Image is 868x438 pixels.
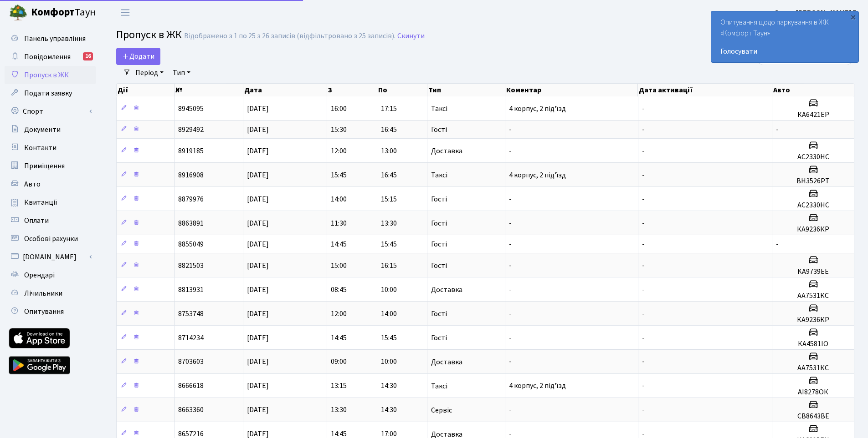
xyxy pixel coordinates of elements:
span: 09:00 [331,357,347,367]
span: Пропуск в ЖК [24,70,69,80]
span: 8945095 [178,104,204,114]
th: Дії [117,84,175,96]
span: 8855049 [178,239,204,249]
span: 15:30 [331,125,347,135]
span: Квитанції [24,197,57,207]
span: [DATE] [247,309,269,319]
span: 12:00 [331,146,347,156]
a: Період [132,65,167,81]
span: [DATE] [247,381,269,391]
span: 15:15 [381,194,397,204]
th: Дата [243,84,327,96]
span: Лічильники [24,288,62,298]
span: 4 корпус, 2 під'їзд [509,170,566,180]
span: 13:00 [381,146,397,156]
span: Гості [431,241,447,248]
span: 16:00 [331,104,347,114]
th: № [175,84,243,96]
span: Гості [431,310,447,317]
span: 12:00 [331,309,347,319]
span: - [642,146,645,156]
span: - [642,333,645,343]
h5: АС2330НС [776,153,850,161]
span: Доставка [431,147,462,155]
span: [DATE] [247,218,269,228]
span: - [642,239,645,249]
span: 14:00 [381,309,397,319]
span: - [509,333,512,343]
th: По [377,84,427,96]
th: Коментар [505,84,638,96]
span: 15:00 [331,261,347,271]
th: З [327,84,377,96]
span: Гості [431,126,447,133]
span: 8703603 [178,357,204,367]
span: [DATE] [247,261,269,271]
span: - [642,194,645,204]
a: Спорт [5,102,96,121]
span: 15:45 [331,170,347,180]
h5: ВН3526РТ [776,177,850,186]
img: logo.png [9,4,27,22]
span: [DATE] [247,125,269,135]
span: 14:30 [381,405,397,415]
span: 8863891 [178,218,204,228]
span: 14:30 [381,381,397,391]
span: Особові рахунки [24,234,78,244]
a: Орендарі [5,266,96,284]
span: 16:15 [381,261,397,271]
span: - [776,239,779,249]
span: Контакти [24,143,56,153]
a: Тип [169,65,194,81]
span: - [509,239,512,249]
span: 10:00 [381,285,397,295]
span: - [642,170,645,180]
a: Опитування [5,302,96,321]
span: 13:30 [381,218,397,228]
div: × [848,12,858,21]
span: - [642,285,645,295]
span: 8813931 [178,285,204,295]
span: Гості [431,196,447,203]
span: Повідомлення [24,52,71,62]
a: Голосувати [720,46,849,57]
span: Таун [31,5,96,20]
h5: АА7531КС [776,292,850,300]
span: - [509,357,512,367]
span: - [509,285,512,295]
a: Панель управління [5,30,96,48]
span: 8879976 [178,194,204,204]
span: [DATE] [247,333,269,343]
b: Комфорт [31,5,75,20]
span: Гості [431,334,447,342]
span: Опитування [24,307,64,317]
h5: КА9236КР [776,316,850,324]
span: 11:30 [331,218,347,228]
a: Пропуск в ЖК [5,66,96,84]
div: Відображено з 1 по 25 з 26 записів (відфільтровано з 25 записів). [184,32,395,40]
a: Документи [5,121,96,139]
div: 16 [83,52,93,60]
span: - [642,261,645,271]
span: - [509,146,512,156]
button: Переключити навігацію [114,5,137,20]
span: 14:00 [331,194,347,204]
h5: АА7531КС [776,364,850,373]
span: [DATE] [247,239,269,249]
span: Доставка [431,431,462,438]
a: Скинути [397,32,425,40]
h5: КА9236КР [776,225,850,234]
span: - [509,194,512,204]
span: [DATE] [247,405,269,415]
a: Зуєва [PERSON_NAME] Г. [775,7,857,18]
span: 8753748 [178,309,204,319]
span: [DATE] [247,170,269,180]
div: Опитування щодо паркування в ЖК «Комфорт Таун» [711,11,858,62]
span: - [642,125,645,135]
span: 15:45 [381,239,397,249]
span: 10:00 [381,357,397,367]
span: 8929492 [178,125,204,135]
th: Авто [772,84,854,96]
span: Подати заявку [24,88,72,98]
span: 4 корпус, 2 під'їзд [509,104,566,114]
